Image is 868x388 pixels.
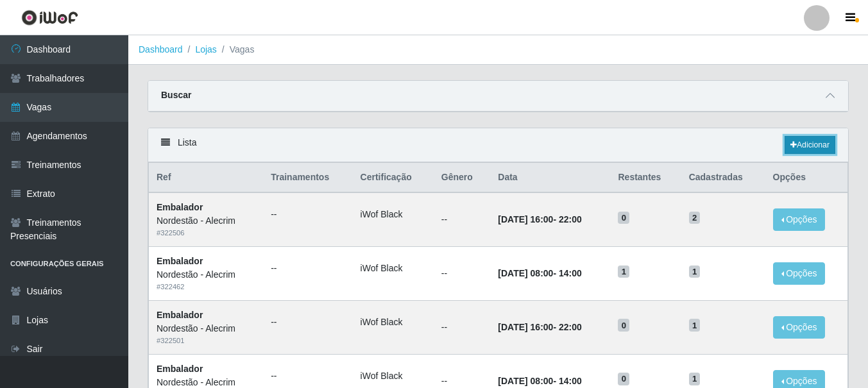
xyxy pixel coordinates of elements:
[618,266,629,278] span: 1
[618,373,629,385] span: 0
[21,10,78,26] img: CoreUI Logo
[689,373,701,385] span: 1
[353,163,434,193] th: Certificação
[559,214,582,224] time: 22:00
[785,136,835,154] a: Adicionar
[149,163,264,193] th: Ref
[498,268,553,278] time: [DATE] 08:00
[681,163,765,193] th: Cadastradas
[157,202,203,212] strong: Embalador
[498,268,581,278] strong: -
[157,282,255,292] div: # 322462
[217,43,255,56] li: Vagas
[689,319,701,332] span: 1
[689,266,701,278] span: 1
[271,262,345,275] ul: --
[128,35,868,65] nav: breadcrumb
[610,163,681,193] th: Restantes
[139,44,183,55] a: Dashboard
[559,268,582,278] time: 14:00
[434,163,490,193] th: Gênero
[618,212,629,224] span: 0
[434,300,490,354] td: --
[157,322,255,335] div: Nordestão - Alecrim
[271,208,345,221] ul: --
[773,208,826,231] button: Opções
[148,128,848,162] div: Lista
[773,316,826,339] button: Opções
[498,322,581,332] strong: -
[263,163,352,193] th: Trainamentos
[559,376,582,386] time: 14:00
[361,369,426,383] li: iWof Black
[498,214,553,224] time: [DATE] 16:00
[361,316,426,329] li: iWof Black
[765,163,848,193] th: Opções
[195,44,216,55] a: Lojas
[498,376,553,386] time: [DATE] 08:00
[498,322,553,332] time: [DATE] 16:00
[498,214,581,224] strong: -
[157,364,203,374] strong: Embalador
[157,310,203,320] strong: Embalador
[157,268,255,282] div: Nordestão - Alecrim
[559,322,582,332] time: 22:00
[271,369,345,383] ul: --
[618,319,629,332] span: 0
[361,208,426,221] li: iWof Black
[157,214,255,228] div: Nordestão - Alecrim
[773,262,826,285] button: Opções
[689,212,701,224] span: 2
[157,228,255,239] div: # 322506
[157,256,203,266] strong: Embalador
[434,192,490,246] td: --
[161,90,191,100] strong: Buscar
[361,262,426,275] li: iWof Black
[271,316,345,329] ul: --
[498,376,581,386] strong: -
[490,163,610,193] th: Data
[157,335,255,346] div: # 322501
[434,247,490,301] td: --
